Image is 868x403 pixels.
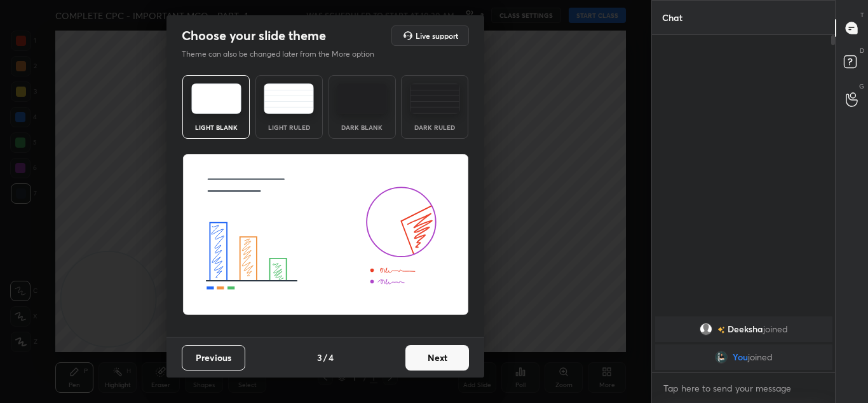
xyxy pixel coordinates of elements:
p: Theme can also be changed later from the More option [182,48,388,60]
img: 16fc8399e35e4673a8d101a187aba7c3.jpg [715,351,728,364]
p: G [859,81,864,91]
h4: 4 [329,351,334,364]
div: grid [652,314,836,372]
img: default.png [700,323,712,336]
h2: Choose your slide theme [182,27,326,44]
h4: / [323,351,327,364]
div: Dark Blank [337,124,388,131]
img: no-rating-badge.077c3623.svg [717,327,725,334]
div: Light Ruled [264,124,315,131]
img: darkTheme.f0cc69e5.svg [337,83,387,114]
span: joined [763,324,788,334]
span: You [733,352,748,362]
span: Deeksha [728,324,763,334]
img: lightRuledTheme.5fabf969.svg [264,83,314,114]
img: lightTheme.e5ed3b09.svg [191,83,241,114]
h5: Live support [416,32,458,39]
button: Previous [182,345,245,371]
div: Light Blank [191,124,241,131]
p: Chat [652,1,693,34]
img: darkRuledTheme.de295e13.svg [410,83,460,114]
p: D [860,46,864,55]
div: Dark Ruled [409,124,460,131]
p: T [860,10,864,20]
img: lightThemeBanner.fbc32fad.svg [182,154,469,316]
span: joined [748,352,773,362]
h4: 3 [317,351,322,364]
button: Next [405,345,469,371]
